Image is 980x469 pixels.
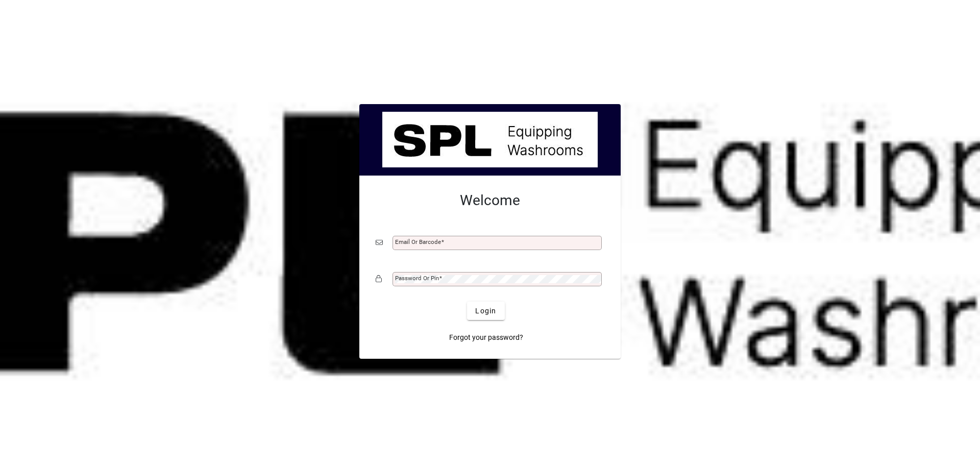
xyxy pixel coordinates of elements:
[395,275,439,282] mat-label: Password or Pin
[376,192,604,209] h2: Welcome
[395,238,441,245] mat-label: Email or Barcode
[445,328,527,347] a: Forgot your password?
[449,332,523,343] span: Forgot your password?
[475,306,496,316] span: Login
[467,302,504,320] button: Login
